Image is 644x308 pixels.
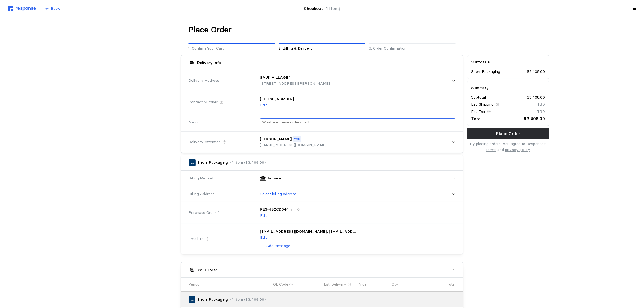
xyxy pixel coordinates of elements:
[230,160,266,166] p: · 1 Item ($3,408.00)
[471,85,545,91] h5: Summary
[181,155,463,170] button: Shorr Packaging· 1 Item ($3,408.00)
[188,25,232,35] h1: Place Order
[8,6,36,11] img: svg%3e
[181,171,463,254] div: Shorr Packaging· 1 Item ($3,408.00)
[467,128,549,139] button: Place Order
[260,229,358,235] p: [EMAIL_ADDRESS][DOMAIN_NAME], [EMAIL_ADDRESS][DOMAIN_NAME], [PERSON_NAME][DOMAIN_NAME][EMAIL_ADDR...
[188,45,275,51] p: 1. Confirm Your Cart
[266,243,290,249] p: Add Message
[260,75,290,81] p: SAUK VILLAGE 1
[260,136,292,142] p: [PERSON_NAME]
[260,142,327,148] p: [EMAIL_ADDRESS][DOMAIN_NAME]
[189,175,213,181] span: Billing Method
[471,59,545,65] h5: Subtotals
[505,147,530,152] a: privacy policy
[471,69,500,75] p: Shorr Packaging
[189,281,201,287] p: Vendor
[324,6,340,11] span: (1 Item)
[273,281,288,287] p: GL Code
[527,69,545,75] p: $3,408.00
[262,119,453,126] input: What are these orders for?
[260,96,294,102] p: [PHONE_NUMBER]
[392,281,398,287] p: Qty
[260,81,330,87] p: [STREET_ADDRESS][PERSON_NAME]
[527,94,545,100] p: $3,408.00
[197,160,228,166] p: Shorr Packaging
[260,102,267,108] p: Edit
[486,147,496,152] a: terms
[189,119,200,125] span: Memo
[471,115,482,122] p: Total
[467,141,549,153] p: By placing orders, you agree to Response's and
[496,130,520,137] p: Place Order
[189,139,221,145] span: Delivery Attention
[197,60,222,65] h5: Delivery Info
[524,115,545,122] p: $3,408.00
[230,297,266,303] p: · 1 Item ($3,408.00)
[537,101,545,107] p: TBD
[268,175,284,181] p: Invoiced
[260,234,267,241] button: Edit
[181,262,463,277] button: YourOrder
[447,281,455,287] p: Total
[42,4,63,14] button: Back
[197,267,217,273] h5: Your Order
[471,101,494,107] p: Est. Shipping
[189,191,214,197] span: Billing Address
[369,45,456,51] p: 3. Order Confirmation
[189,210,220,216] span: Purchase Order #
[260,191,297,197] p: Select billing address
[279,45,365,51] p: 2. Billing & Delivery
[260,207,289,212] p: RES-4B2CD044
[324,281,346,287] p: Est. Delivery
[189,236,204,242] span: Email To
[260,213,267,219] p: Edit
[304,5,340,12] h4: Checkout
[189,99,218,105] span: Contact Number
[358,281,367,287] p: Price
[471,109,485,115] p: Est. Tax
[293,136,300,142] p: You
[260,102,267,109] button: Edit
[260,212,267,219] button: Edit
[537,109,545,115] p: TBD
[260,243,290,249] button: Add Message
[471,94,486,100] p: Subtotal
[197,297,228,303] p: Shorr Packaging
[51,6,60,12] p: Back
[189,78,219,84] span: Delivery Address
